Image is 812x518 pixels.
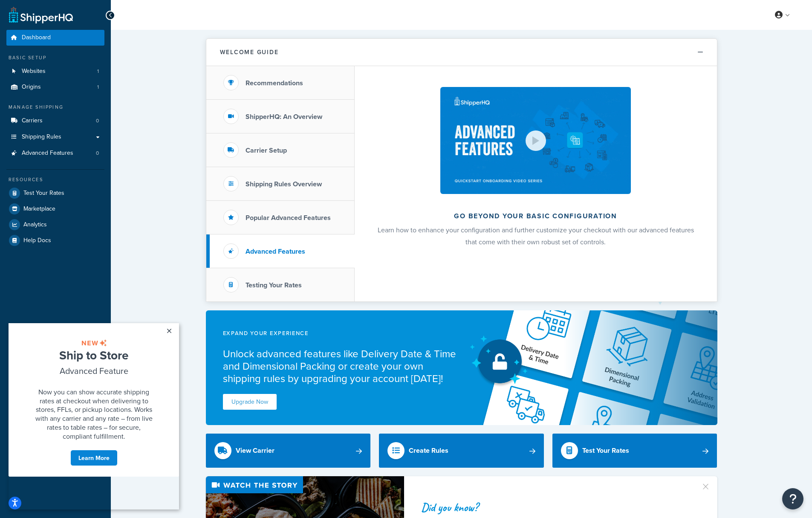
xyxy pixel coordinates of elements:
h2: Welcome Guide [220,49,279,55]
a: Advanced Features0 [6,145,104,161]
button: Open Resource Center [782,488,803,509]
span: Ship to Store [51,23,120,41]
a: Websites1 [6,64,104,79]
span: 0 [96,150,99,157]
h3: Testing Your Rates [246,281,302,289]
div: Basic Setup [6,54,104,61]
h3: Shipping Rules Overview [246,180,322,188]
a: Help Docs [6,233,104,248]
a: Upgrade Now [223,394,277,410]
a: Learn More [62,127,109,143]
span: Help Docs [23,237,51,244]
h2: Go beyond your basic configuration [377,212,694,220]
button: Welcome Guide [206,39,717,66]
a: Create Rules [379,434,544,468]
p: expand your experience [223,327,462,339]
a: Dashboard [6,30,104,46]
div: Manage Shipping [6,104,104,111]
img: Go beyond your basic configuration [440,87,630,194]
a: Analytics [6,217,104,232]
span: Websites [22,68,46,75]
span: Shipping Rules [22,133,61,141]
span: Carriers [22,117,43,124]
h3: Carrier Setup [246,147,287,154]
a: View Carrier [206,434,371,468]
h3: Advanced Features [246,248,305,255]
span: Marketplace [23,205,55,213]
div: View Carrier [236,445,275,457]
span: 0 [96,117,99,124]
li: Websites [6,64,104,79]
span: 1 [97,68,99,75]
div: Did you know? [421,501,691,513]
p: Unlock advanced features like Delivery Date & Time and Dimensional Packing or create your own shi... [223,348,462,385]
div: Create Rules [409,445,448,457]
a: Marketplace [6,201,104,217]
span: Advanced Feature [51,41,120,54]
li: Carriers [6,113,104,129]
span: Learn how to enhance your configuration and further customize your checkout with our advanced fea... [378,225,694,247]
h3: ShipperHQ: An Overview [246,113,322,121]
span: Analytics [23,221,47,229]
a: Origins1 [6,79,104,95]
a: Carriers0 [6,113,104,129]
li: Origins [6,79,104,95]
h3: Popular Advanced Features [246,214,331,222]
div: Test Your Rates [582,445,629,457]
h3: Recommendations [246,79,303,87]
a: Test Your Rates [6,185,104,201]
span: Advanced Features [22,150,73,157]
a: Test Your Rates [552,434,717,468]
span: Dashboard [22,34,51,41]
span: Test Your Rates [23,190,64,197]
span: Now you can show accurate shipping rates at checkout when delivering to stores, FFLs, or pickup l... [27,64,144,118]
span: Origins [22,84,41,91]
span: 1 [97,84,99,91]
div: Resources [6,176,104,183]
li: Advanced Features [6,145,104,161]
a: Shipping Rules [6,129,104,145]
